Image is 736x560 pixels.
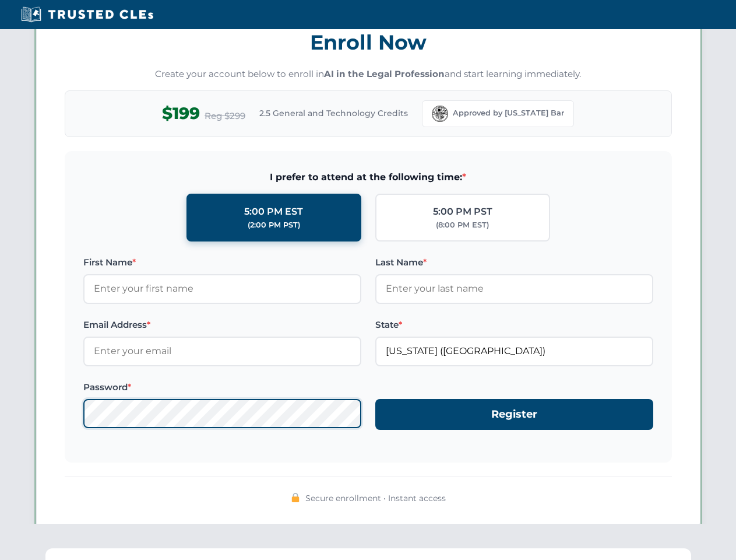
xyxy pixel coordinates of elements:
[65,68,672,81] p: Create your account below to enroll in and start learning immediately.
[305,492,446,505] span: Secure enrollment • Instant access
[83,380,361,394] label: Password
[436,219,489,231] div: (8:00 PM EST)
[453,107,564,119] span: Approved by [US_STATE] Bar
[162,100,200,127] span: $199
[433,204,492,219] div: 5:00 PM PST
[17,6,157,23] img: Trusted CLEs
[259,107,408,120] span: 2.5 General and Technology Credits
[375,318,653,332] label: State
[375,399,653,430] button: Register
[375,256,653,269] label: Last Name
[83,170,653,185] span: I prefer to attend at the following time:
[83,337,361,366] input: Enter your email
[324,68,445,79] strong: AI in the Legal Profession
[83,318,361,332] label: Email Address
[83,256,361,269] label: First Name
[291,493,300,502] img: 🔒
[65,24,672,61] h3: Enroll Now
[375,274,653,303] input: Enter your last name
[244,204,303,219] div: 5:00 PM EST
[432,106,448,122] img: Florida Bar
[248,219,300,231] div: (2:00 PM PST)
[375,337,653,366] input: Florida (FL)
[205,109,245,123] span: Reg $299
[83,274,361,303] input: Enter your first name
